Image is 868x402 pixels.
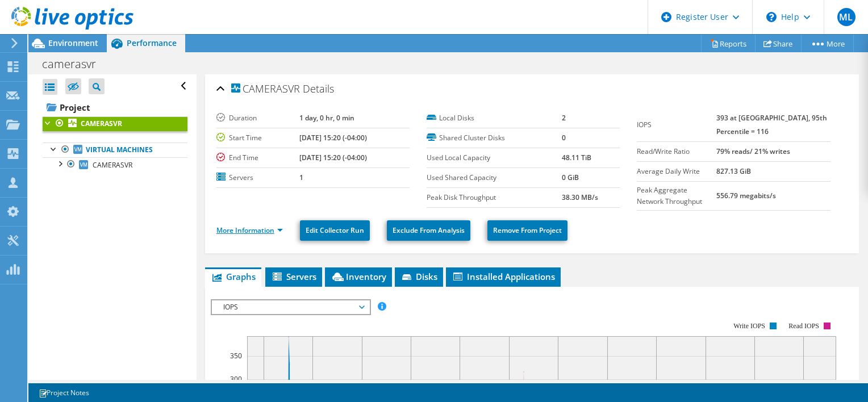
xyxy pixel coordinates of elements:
[562,173,579,182] b: 0 GiB
[637,166,716,177] label: Average Daily Write
[400,271,437,282] span: Disks
[43,143,187,157] a: Virtual Machines
[716,146,790,156] b: 79% reads/ 21% writes
[231,83,300,95] span: CAMERASVR
[788,322,819,330] text: Read IOPS
[837,8,856,26] span: ML
[299,113,354,123] b: 1 day, 0 hr, 0 min
[387,220,470,241] a: Exclude From Analysis
[218,300,364,314] span: IOPS
[271,271,316,282] span: Servers
[300,220,370,241] a: Edit Collector Run
[43,98,187,116] a: Project
[716,166,751,176] b: 827.13 GiB
[562,113,566,123] b: 2
[299,133,367,143] b: [DATE] 15:20 (-04:00)
[716,113,827,136] b: 393 at [GEOGRAPHIC_DATA], 95th Percentile = 116
[487,220,567,241] a: Remove From Project
[427,132,562,144] label: Shared Cluster Disks
[216,132,300,144] label: Start Time
[452,271,555,282] span: Installed Applications
[331,271,386,282] span: Inventory
[766,12,777,22] svg: \n
[93,160,132,170] span: CAMERASVR
[81,119,122,128] b: CAMERASVR
[127,37,177,48] span: Performance
[216,172,300,183] label: Servers
[216,225,283,235] a: More Information
[43,116,187,131] a: CAMERASVR
[48,37,98,48] span: Environment
[637,146,716,157] label: Read/Write Ratio
[299,153,367,162] b: [DATE] 15:20 (-04:00)
[562,192,598,202] b: 38.30 MB/s
[427,172,562,183] label: Used Shared Capacity
[37,58,114,70] h1: camerasvr
[230,374,242,384] text: 300
[427,192,562,203] label: Peak Disk Throughput
[701,35,756,52] a: Reports
[43,157,187,172] a: CAMERASVR
[716,191,776,200] b: 556.79 megabits/s
[303,82,334,95] span: Details
[637,185,716,207] label: Peak Aggregate Network Throughput
[637,119,716,131] label: IOPS
[299,173,303,182] b: 1
[427,112,562,124] label: Local Disks
[427,152,562,164] label: Used Local Capacity
[755,35,802,52] a: Share
[562,153,591,162] b: 48.11 TiB
[31,386,97,400] a: Project Notes
[801,35,854,52] a: More
[562,133,566,143] b: 0
[230,351,242,361] text: 350
[216,112,300,124] label: Duration
[211,271,256,282] span: Graphs
[216,152,300,164] label: End Time
[733,322,765,330] text: Write IOPS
